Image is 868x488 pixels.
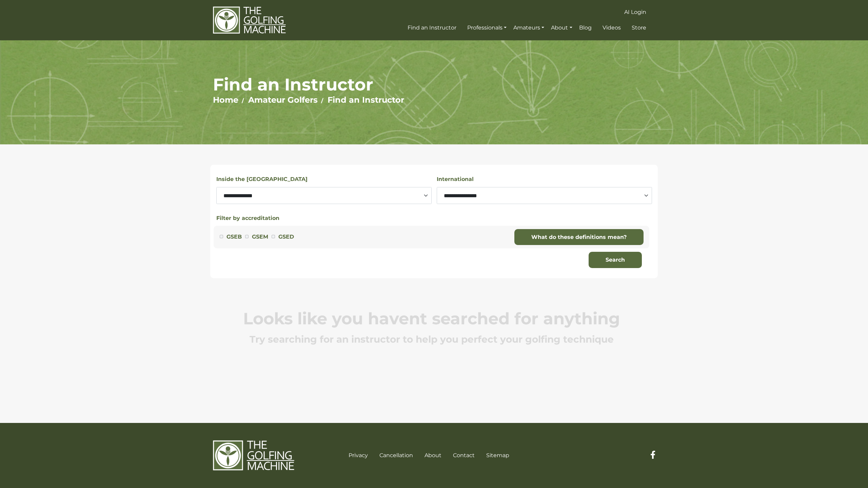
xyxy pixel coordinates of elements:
label: Inside the [GEOGRAPHIC_DATA] [216,175,308,184]
span: Find an Instructor [408,24,456,31]
label: GSEM [252,232,268,241]
button: Search [589,252,642,268]
a: About [549,22,574,34]
a: Privacy [349,452,368,459]
img: The Golfing Machine [213,440,294,471]
select: Select a state [216,187,432,204]
a: Contact [453,452,475,459]
a: About [425,452,441,459]
p: Try searching for an instructor to help you perfect your golfing technique [214,333,649,345]
a: Sitemap [486,452,509,459]
span: Videos [603,24,621,31]
a: Videos [601,22,623,34]
a: Home [213,95,238,105]
h1: Find an Instructor [213,74,655,95]
a: Cancellation [379,452,413,459]
label: GSED [278,232,294,241]
a: What do these definitions mean? [514,229,644,245]
button: Filter by accreditation [216,214,279,222]
a: Find an Instructor [328,95,404,105]
p: Looks like you havent searched for anything [214,309,649,328]
img: The Golfing Machine [213,6,286,34]
label: International [437,175,474,184]
a: AI Login [623,6,648,18]
select: Select a country [437,187,652,204]
span: AI Login [624,9,646,15]
a: Amateur Golfers [248,95,318,105]
a: Amateurs [512,22,546,34]
a: Find an Instructor [406,22,458,34]
a: Blog [577,22,593,34]
a: Store [630,22,648,34]
label: GSEB [226,232,242,241]
span: Store [632,24,646,31]
span: Blog [579,24,592,31]
a: Professionals [466,22,508,34]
